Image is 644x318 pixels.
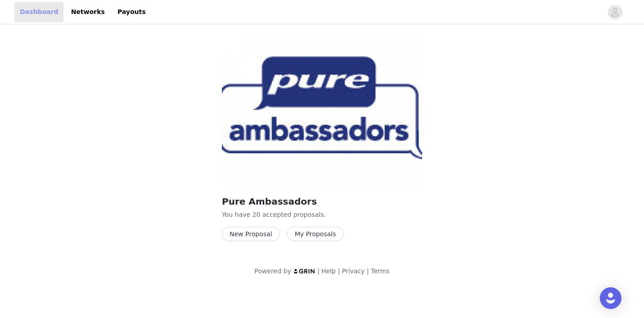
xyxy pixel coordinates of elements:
[338,267,340,275] span: |
[222,227,280,241] button: New Proposal
[254,267,291,275] span: Powered by
[65,2,110,22] a: Networks
[222,37,422,187] img: Pure Encapsulations
[600,287,621,309] div: Open Intercom Messenger
[222,210,422,220] p: You have 20 accepted proposal .
[321,211,324,218] span: s
[367,267,369,275] span: |
[317,267,320,275] span: |
[342,267,365,275] a: Privacy
[112,2,151,22] a: Payouts
[222,195,422,208] h2: Pure Ambassadors
[287,227,344,241] button: My Proposals
[322,267,336,275] a: Help
[611,5,619,19] div: avatar
[371,267,389,275] a: Terms
[14,2,64,22] a: Dashboard
[293,268,316,274] img: logo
